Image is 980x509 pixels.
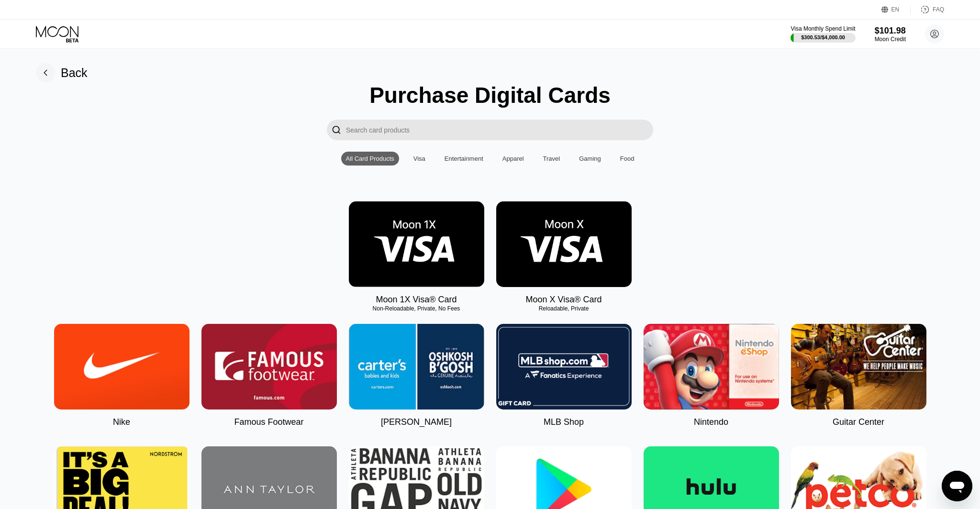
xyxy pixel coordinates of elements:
div: All Card Products [346,155,394,162]
div: EN [891,6,900,13]
div: FAQ [911,5,944,14]
div: $300.53 / $4,000.00 [801,34,845,40]
div: Visa [409,152,430,166]
div: Visa Monthly Spend Limit [791,25,855,32]
div: Nike [113,417,130,427]
div: Purchase Digital Cards [369,82,611,108]
iframe: Button to launch messaging window [942,471,972,501]
div: Apparel [502,155,524,162]
div: Food [620,155,635,162]
div:  [332,124,341,135]
div: Moon 1X Visa® Card [376,295,457,305]
div: Food [615,152,639,166]
div: Moon X Visa® Card [525,295,601,305]
div: Entertainment [445,155,483,162]
div: Reloadable, Private [496,305,632,312]
input: Search card products [346,120,653,140]
div: EN [881,5,911,14]
div: Visa Monthly Spend Limit$300.53/$4,000.00 [791,25,855,43]
div: Travel [538,152,565,166]
div: Famous Footwear [234,417,303,427]
div: $101.98 [875,26,906,36]
div: $101.98Moon Credit [875,26,906,43]
div: Moon Credit [875,36,906,43]
div: Gaming [574,152,606,166]
div:  [327,120,346,140]
div: Non-Reloadable, Private, No Fees [349,305,484,312]
div: Guitar Center [833,417,884,427]
div: Entertainment [440,152,488,166]
div: Travel [543,155,560,162]
div: Visa [413,155,425,162]
div: FAQ [933,6,944,13]
div: [PERSON_NAME] [381,417,452,427]
div: Back [61,66,88,80]
div: MLB Shop [544,417,584,427]
div: Apparel [498,152,529,166]
div: Back [36,63,88,82]
div: Gaming [579,155,601,162]
div: All Card Products [341,152,399,166]
div: Nintendo [694,417,728,427]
